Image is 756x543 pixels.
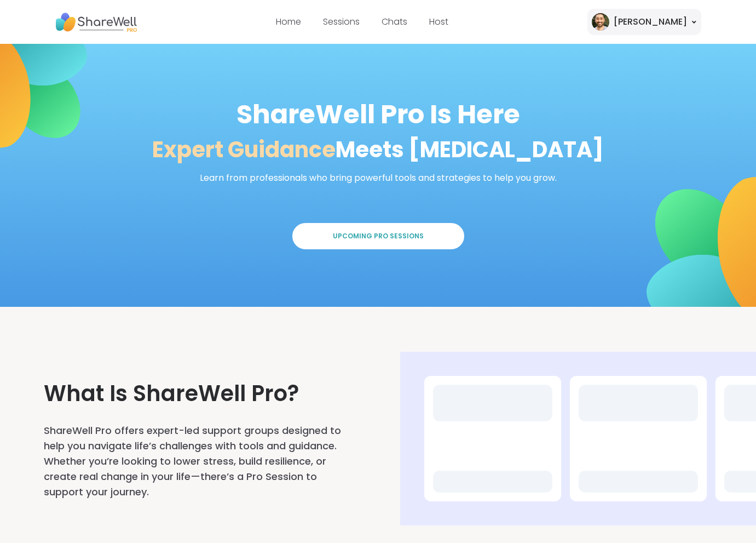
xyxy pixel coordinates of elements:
[44,423,356,500] p: ShareWell Pro offers expert-led support groups designed to help you navigate life’s challenges wi...
[152,133,604,166] div: Meets [MEDICAL_DATA]
[236,101,520,128] div: ShareWell Pro Is Here
[323,15,360,28] a: Sessions
[592,13,609,31] img: brett
[382,15,407,28] a: Chats
[333,232,424,241] span: Upcoming Pro Sessions
[44,377,356,410] h3: What Is ShareWell Pro?
[152,134,336,165] span: Expert Guidance
[200,172,557,185] div: Learn from professionals who bring powerful tools and strategies to help you grow.
[55,7,137,37] img: ShareWell Nav Logo
[276,15,301,28] a: Home
[429,15,448,28] a: Host
[292,223,464,250] button: Upcoming Pro Sessions
[614,15,687,28] div: [PERSON_NAME]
